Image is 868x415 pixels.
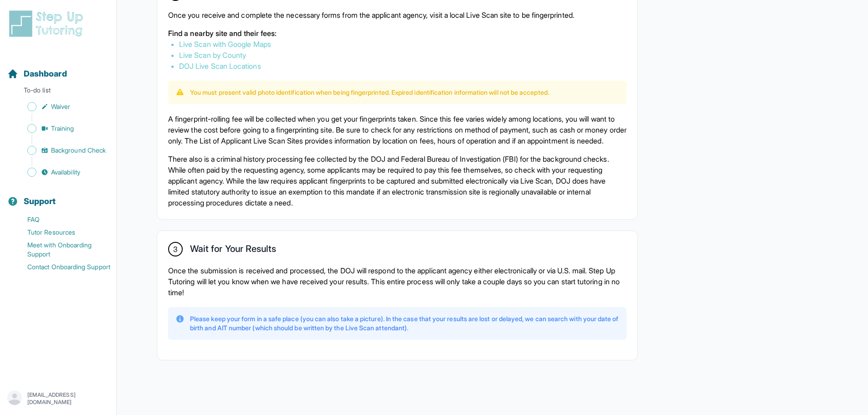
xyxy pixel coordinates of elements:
[179,51,246,60] a: Live Scan by County
[51,102,70,111] span: Waiver
[7,122,116,135] a: Training
[173,244,178,255] span: 3
[51,124,74,133] span: Training
[179,40,271,49] a: Live Scan with Google Maps
[168,28,627,39] p: Find a nearby site and their fees:
[168,113,627,146] p: A fingerprint-rolling fee will be collected when you get your fingerprints taken. Since this fee ...
[190,314,619,333] p: Please keep your form in a safe place (you can also take a picture). In the case that your result...
[168,10,627,20] p: Once you receive and complete the necessary forms from the applicant agency, visit a local Live S...
[7,100,116,113] a: Waiver
[24,195,56,208] span: Support
[4,180,113,211] button: Support
[51,146,106,155] span: Background Check
[7,213,116,226] a: FAQ
[7,390,109,407] button: [EMAIL_ADDRESS][DOMAIN_NAME]
[7,9,88,38] img: logo
[4,53,113,84] button: Dashboard
[190,243,276,258] h2: Wait for Your Results
[24,67,67,80] span: Dashboard
[7,261,116,273] a: Contact Onboarding Support
[168,265,627,298] p: Once the submission is received and processed, the DOJ will respond to the applicant agency eithe...
[51,168,80,177] span: Availability
[190,88,549,97] p: You must present valid photo identification when being fingerprinted. Expired identification info...
[7,67,67,80] a: Dashboard
[168,154,627,208] p: There also is a criminal history processing fee collected by the DOJ and Federal Bureau of Invest...
[7,239,116,261] a: Meet with Onboarding Support
[179,61,261,71] a: DOJ Live Scan Locations
[7,226,116,239] a: Tutor Resources
[7,166,116,179] a: Availability
[7,144,116,157] a: Background Check
[27,391,109,406] p: [EMAIL_ADDRESS][DOMAIN_NAME]
[4,86,113,98] p: To-do list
